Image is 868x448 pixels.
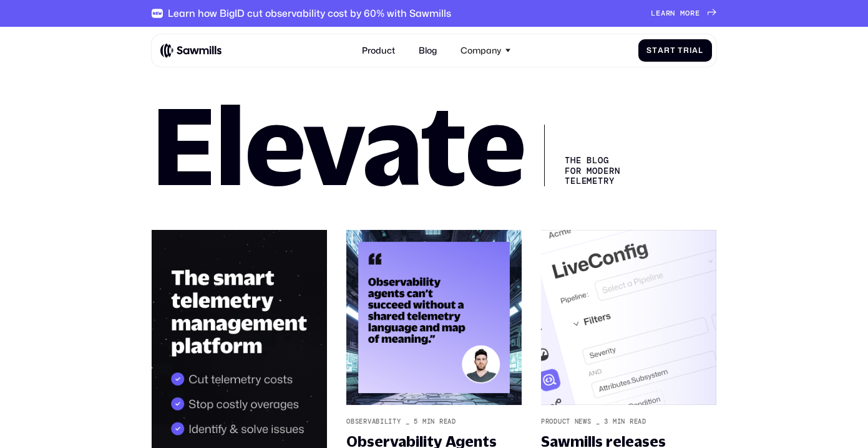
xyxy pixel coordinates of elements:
[651,9,656,18] span: L
[646,46,652,55] span: S
[692,46,698,55] span: a
[168,7,451,19] div: Learn how BigID cut observability cost by 60% with Sawmills
[670,9,675,18] span: n
[683,46,690,55] span: r
[152,103,525,186] h1: Elevate
[356,39,402,62] a: Product
[414,418,418,426] div: 5
[346,418,401,426] div: Observability
[656,9,661,18] span: e
[544,125,631,186] div: The Blog for Modern telemetry
[658,46,664,55] span: a
[651,9,716,18] a: Learnmore
[664,46,670,55] span: r
[412,39,444,62] a: Blog
[613,418,646,426] div: min read
[678,46,683,55] span: T
[666,9,671,18] span: r
[690,9,695,18] span: r
[680,9,685,18] span: m
[670,46,676,55] span: t
[690,46,692,55] span: i
[461,45,502,56] div: Company
[604,418,608,426] div: 3
[406,418,410,426] div: _
[638,39,712,61] a: StartTrial
[422,418,456,426] div: min read
[661,9,666,18] span: a
[652,46,658,55] span: t
[685,9,690,18] span: o
[695,9,700,18] span: e
[596,418,600,426] div: _
[541,418,592,426] div: Product News
[454,39,517,62] div: Company
[698,46,703,55] span: l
